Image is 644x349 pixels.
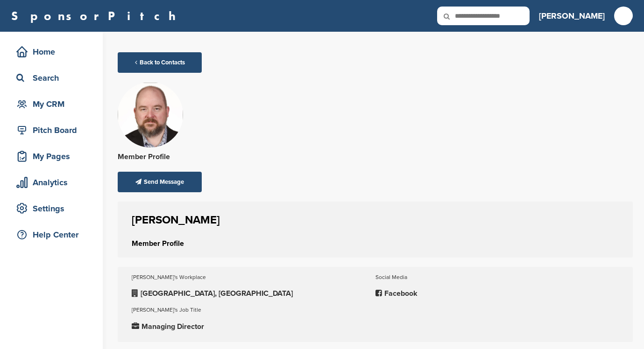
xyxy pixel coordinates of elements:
div: My Pages [14,148,93,165]
a: Back to Contacts [118,52,202,73]
h3: Member Profile [118,151,202,162]
a: Analytics [9,172,93,193]
div: Home [14,43,93,60]
div: My CRM [14,96,93,112]
div: Search [14,70,93,86]
a: My CRM [9,93,93,115]
div: Help Center [14,226,93,243]
a: Pitch Board [9,119,93,141]
a: Settings [9,198,93,219]
a: My Pages [9,146,93,167]
p: [PERSON_NAME]'s Job Title [132,304,375,316]
p: [GEOGRAPHIC_DATA], [GEOGRAPHIC_DATA] [132,288,375,300]
div: Settings [14,200,93,217]
a: Help Center [9,224,93,245]
p: Social Media [375,272,619,283]
div: Analytics [14,174,93,191]
h3: [PERSON_NAME] [539,9,605,22]
a: Facebook [375,288,619,300]
a: SponsorPitch [11,10,182,22]
p: Managing Director [132,321,375,333]
h1: [PERSON_NAME] [132,212,619,229]
a: [PERSON_NAME] [539,6,605,26]
p: [PERSON_NAME]'s Workplace [132,272,375,283]
h3: Member Profile [132,238,184,249]
a: Send Message [118,172,202,192]
img: Tim receveur passport photo [118,83,183,148]
a: Home [9,41,93,63]
a: Search [9,67,93,89]
div: Pitch Board [14,122,93,139]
